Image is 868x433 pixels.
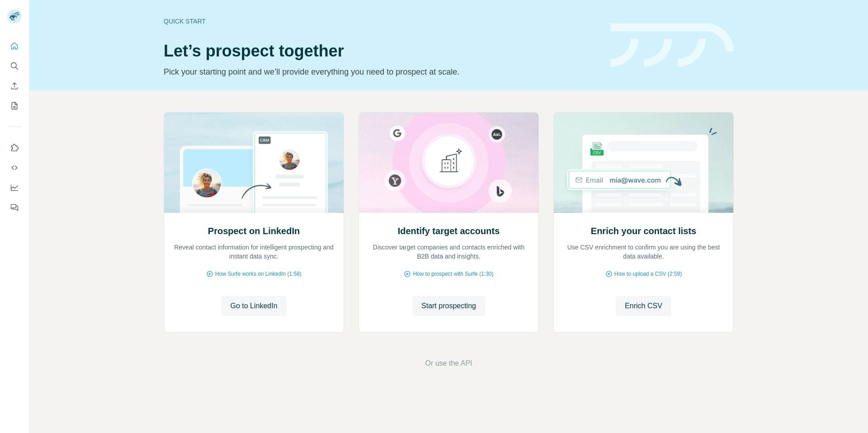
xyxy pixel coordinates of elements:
h1: Let’s prospect together [164,42,599,60]
button: Use Surfe API [7,160,22,176]
span: Enrich CSV [625,301,662,311]
button: Enrich CSV [616,296,671,316]
button: Search [7,58,22,74]
h2: Prospect on LinkedIn [208,225,300,237]
p: Reveal contact information for intelligent prospecting and instant data sync. [173,243,335,261]
div: Quick start [164,17,599,26]
img: Identify target accounts [359,113,539,213]
button: Use Surfe on LinkedIn [7,140,22,156]
img: banner [610,24,734,67]
p: Pick your starting point and we’ll provide everything you need to prospect at scale. [164,66,599,78]
button: My lists [7,98,22,114]
p: Use CSV enrichment to confirm you are using the best data available. [563,243,724,261]
button: Feedback [7,199,22,216]
button: Dashboard [7,179,22,196]
span: Start prospecting [421,301,476,311]
button: Enrich CSV [7,78,22,94]
p: Discover target companies and contacts enriched with B2B data and insights. [368,243,529,261]
img: Enrich your contact lists [553,113,734,213]
button: Go to LinkedIn [221,296,286,316]
button: Quick start [7,38,22,54]
button: Start prospecting [412,296,485,316]
h2: Identify target accounts [398,225,500,237]
span: How to upload a CSV (2:59) [614,270,682,278]
img: Prospect on LinkedIn [164,113,344,213]
span: Go to LinkedIn [230,301,277,311]
span: How Surfe works on LinkedIn (1:58) [215,270,302,278]
span: How to prospect with Surfe (1:30) [413,270,493,278]
button: Or use the API [425,358,472,369]
h2: Enrich your contact lists [591,225,696,237]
